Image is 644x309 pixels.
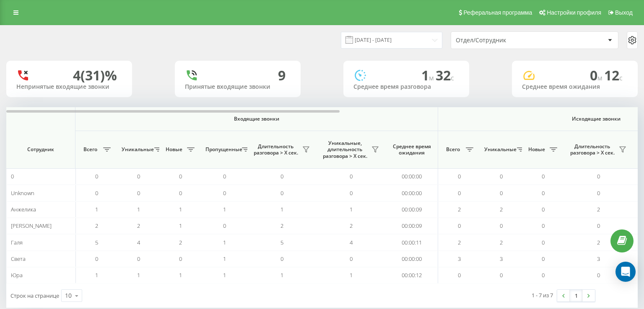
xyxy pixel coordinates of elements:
div: Непринятые входящие звонки [16,83,122,90]
span: 0 [11,173,14,180]
div: 4 (31)% [73,67,117,83]
span: Реферальная программа [463,9,532,16]
span: Длительность разговора > Х сек. [568,143,616,156]
span: 2 [137,222,140,229]
span: 1 [223,239,226,246]
span: 4 [137,239,140,246]
span: 1 [137,206,140,213]
span: 2 [597,206,600,213]
span: 1 [179,271,182,279]
span: 1 [223,255,226,263]
span: Среднее время ожидания [392,143,431,156]
span: 0 [458,173,461,180]
span: 2 [458,239,461,246]
td: 00:00:00 [386,168,438,185]
span: Длительность разговора > Х сек. [252,143,300,156]
span: Света [11,255,26,263]
td: 00:00:09 [386,218,438,234]
span: 0 [542,222,545,229]
span: Выход [615,9,633,16]
span: 0 [95,173,98,180]
span: 0 [350,173,353,180]
span: 1 [179,222,182,229]
span: 5 [95,239,98,246]
span: Строк на странице [10,292,59,299]
span: 1 [179,206,182,213]
span: 2 [458,206,461,213]
span: 3 [500,255,503,263]
span: 0 [597,189,600,197]
span: 0 [458,189,461,197]
span: 0 [542,189,545,197]
span: 1 [223,206,226,213]
span: Настройки профиля [547,9,601,16]
div: Принятые входящие звонки [185,83,291,90]
span: Юра [11,271,23,279]
span: Новые [526,146,547,153]
span: 0 [500,271,503,279]
span: Уникальные, длительность разговора > Х сек. [321,140,369,160]
span: 1 [137,271,140,279]
span: Анжелика [11,206,36,213]
span: 1 [280,206,283,213]
span: 0 [137,173,140,180]
span: 2 [500,206,503,213]
span: Уникальные [484,146,514,153]
span: м [429,73,436,82]
span: 0 [350,255,353,263]
span: 0 [597,222,600,229]
span: Уникальные [122,146,152,153]
span: 0 [179,173,182,180]
span: 1 [223,271,226,279]
span: 0 [179,189,182,197]
span: 0 [500,189,503,197]
span: 5 [280,239,283,246]
span: c [619,73,623,82]
span: 0 [542,239,545,246]
td: 00:00:12 [386,267,438,283]
a: 1 [570,290,582,301]
span: 0 [223,173,226,180]
td: 00:00:00 [386,185,438,201]
span: 2 [179,239,182,246]
div: Отдел/Сотрудник [456,37,556,44]
div: Среднее время разговора [353,83,459,90]
span: 0 [280,189,283,197]
span: 1 [350,271,353,279]
span: Всего [442,146,463,153]
span: 0 [597,271,600,279]
span: 1 [350,206,353,213]
span: Пропущенные [205,146,239,153]
span: 0 [458,222,461,229]
span: 0 [137,255,140,263]
span: 0 [223,189,226,197]
span: 3 [458,255,461,263]
span: 2 [95,222,98,229]
span: Галя [11,239,23,246]
span: 0 [458,271,461,279]
span: 4 [350,239,353,246]
span: 0 [280,173,283,180]
span: м [597,73,604,82]
span: 2 [500,239,503,246]
span: c [451,73,454,82]
span: 3 [597,255,600,263]
span: Сотрудник [13,146,68,153]
span: 2 [350,222,353,229]
div: 9 [278,67,286,83]
span: 0 [350,189,353,197]
span: 1 [280,271,283,279]
span: 0 [500,173,503,180]
span: 0 [137,189,140,197]
span: [PERSON_NAME] [11,222,52,229]
span: 0 [223,222,226,229]
span: 1 [95,271,98,279]
span: Unknown [11,189,34,197]
div: Open Intercom Messenger [615,262,636,282]
td: 00:00:11 [386,234,438,250]
span: 0 [95,255,98,263]
span: 0 [542,271,545,279]
span: 2 [597,239,600,246]
span: 0 [542,255,545,263]
div: Среднее время ожидания [522,83,628,90]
